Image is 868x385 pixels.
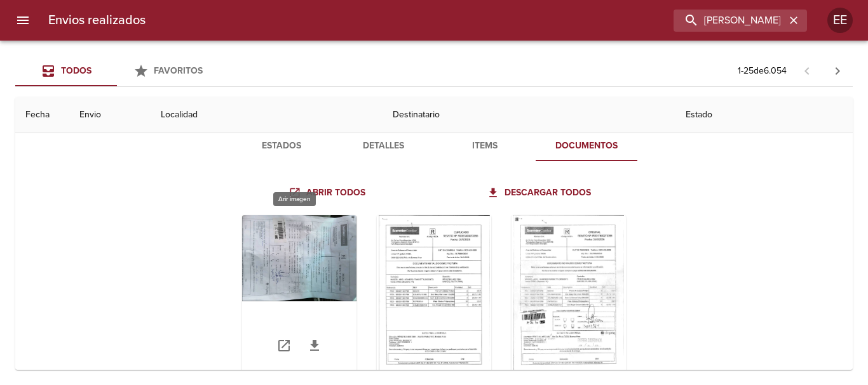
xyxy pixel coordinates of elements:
input: buscar [674,10,785,32]
h6: Envios realizados [48,10,146,30]
span: Favoritos [154,65,203,76]
div: Abrir información de usuario [827,8,853,33]
div: Arir imagen [512,215,626,374]
span: Pagina anterior [792,64,822,77]
span: Detalles [340,138,426,154]
span: Abrir todos [291,185,365,201]
th: Destinatario [383,97,675,133]
span: Items [442,138,528,154]
th: Localidad [151,97,383,133]
div: Tabs detalle de guia [231,131,637,161]
span: Estados [238,138,325,154]
span: Todos [61,65,92,76]
span: Documentos [543,138,630,154]
span: Pagina siguiente [822,56,853,86]
th: Estado [675,97,853,133]
a: Abrir todos [286,181,370,205]
th: Fecha [15,97,69,133]
div: EE [827,8,853,33]
a: Abrir [269,330,299,361]
span: Descargar todos [489,185,591,201]
div: Tabs Envios [15,56,219,86]
th: Envio [69,97,151,133]
p: 1 - 25 de 6.054 [738,65,787,77]
a: Descargar [299,330,330,361]
a: Descargar todos [484,181,596,205]
button: menu [8,5,38,36]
